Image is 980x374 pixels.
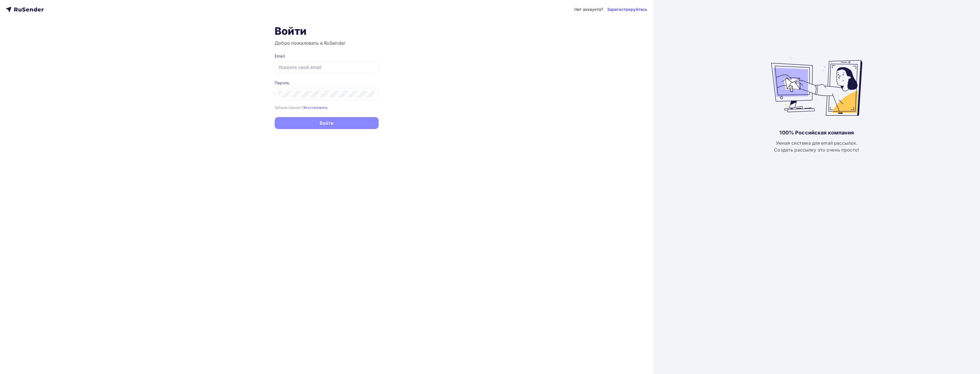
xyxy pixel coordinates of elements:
[275,25,379,37] h1: Войти
[607,7,647,12] a: Зарегистрируйтесь
[779,129,854,136] div: 100% Российская компания
[303,105,328,110] small: Восстановить
[275,117,379,129] button: Войти
[774,140,859,153] div: Умная система для email рассылок. Создать рассылку это очень просто!
[275,105,302,110] small: Забыли пароль?
[303,105,328,110] a: Восстановить
[275,53,379,59] div: Email
[574,7,603,12] div: Нет аккаунта?
[275,80,379,86] div: Пароль
[278,64,375,71] input: Укажите свой email
[275,40,379,46] h3: Добро пожаловать в RuSender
